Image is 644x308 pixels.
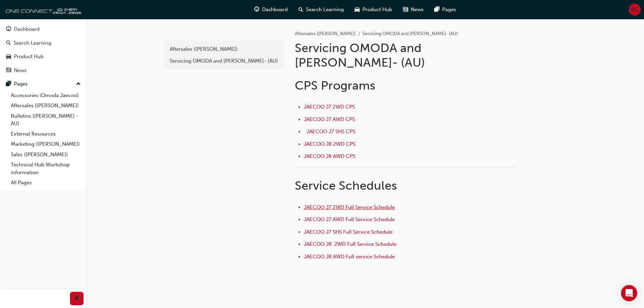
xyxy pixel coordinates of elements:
div: News [14,67,27,74]
div: Search Learning [14,39,51,47]
a: JAECOO J7 SHS Full Service Schedule [304,229,394,235]
span: up-icon [76,80,81,89]
a: car-iconProduct Hub [349,3,398,17]
span: car-icon [355,5,360,14]
span: pages-icon [434,5,439,14]
a: JAECOO J8 2WD Full Service Schedule [304,241,397,247]
a: news-iconNews [398,3,429,17]
h1: Servicing OMODA and [PERSON_NAME]- (AU) [295,41,517,70]
div: Pages [14,80,28,88]
span: Product Hub [362,6,392,14]
span: guage-icon [254,5,259,14]
a: JAECOO J8 2WD CPS [304,141,355,147]
a: JAECOO J7 AWD CPS [304,116,356,122]
a: Aftersales ([PERSON_NAME]) [166,43,281,55]
span: search-icon [299,5,303,14]
a: pages-iconPages [429,3,461,17]
span: Search Learning [306,6,344,14]
li: Servicing OMODA and [PERSON_NAME]- (AU) [362,30,458,38]
span: CPS Programs [295,78,375,93]
span: car-icon [6,54,11,60]
a: External Resources [8,129,84,139]
button: Pages [3,78,84,90]
a: Aftersales ([PERSON_NAME]) [295,31,356,37]
div: Open Intercom Messenger [621,285,637,301]
a: Search Learning [3,37,84,49]
a: guage-iconDashboard [249,3,293,17]
span: Service Schedules [295,178,397,193]
a: JAECOO J7 AWD Full Service Schedule [304,216,396,222]
a: Product Hub [3,50,84,63]
a: News [3,64,84,77]
span: news-icon [403,5,408,14]
a: Sales ([PERSON_NAME]) [8,149,84,160]
a: JAECOO J7 2WD CPS [304,104,356,110]
span: news-icon [6,68,11,74]
div: Product Hub [14,53,44,61]
span: News [411,6,424,14]
span: search-icon [6,40,11,46]
a: All Pages [8,177,84,188]
a: Accessories (Omoda Jaecoo) [8,90,84,101]
span: guage-icon [6,26,11,32]
button: DashboardSearch LearningProduct HubNews [3,22,84,78]
span: pages-icon [6,81,11,87]
a: Marketing ([PERSON_NAME]) [8,139,84,149]
span: Dashboard [262,6,288,14]
a: search-iconSearch Learning [293,3,349,17]
span: Pages [442,6,456,14]
a: JAECOO J8 AWD Full service Schedule [304,254,395,260]
a: Technical Hub Workshop information [8,160,84,177]
div: Servicing OMODA and [PERSON_NAME]- (AU) [170,57,278,65]
a: Dashboard [3,23,84,35]
span: prev-icon [74,294,79,303]
a: Bulletins ([PERSON_NAME] - AU) [8,111,84,129]
a: Servicing OMODA and [PERSON_NAME]- (AU) [166,55,281,67]
a: Aftersales ([PERSON_NAME]) [8,100,84,111]
span: BC [631,6,638,14]
button: BC [629,4,641,16]
img: oneconnect [3,3,81,16]
a: JAECOO J8 AWD CPS [304,153,355,159]
a: JAECOO J7 2WD Full Service Schedule [304,204,395,210]
a: JAECOO J7 SHS CPS [307,128,357,135]
div: Dashboard [14,25,40,33]
div: Aftersales ([PERSON_NAME]) [170,45,278,53]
